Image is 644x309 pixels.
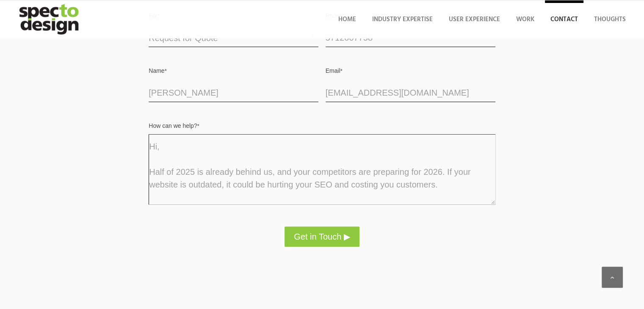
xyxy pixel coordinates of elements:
a: Work [511,0,540,39]
span: Industry Expertise [372,14,433,25]
label: Email [326,64,495,79]
textarea: Hi, Half of 2025 is already behind us, and your competitors are preparing for 2026. If your websi... [149,134,495,204]
a: Contact [545,0,583,39]
span: Home [338,14,356,25]
img: specto-logo-2020 [13,0,86,39]
a: Industry Expertise [367,0,438,39]
button: Get in Touch ▶ [284,226,360,248]
a: User Experience [443,0,506,39]
a: Home [333,0,362,39]
span: Work [516,14,534,25]
span: Contact [550,14,578,25]
label: How can we help? [149,119,495,134]
label: Name [149,64,318,79]
span: Thoughts [594,14,626,25]
span: User Experience [449,14,500,25]
a: Thoughts [589,0,631,39]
